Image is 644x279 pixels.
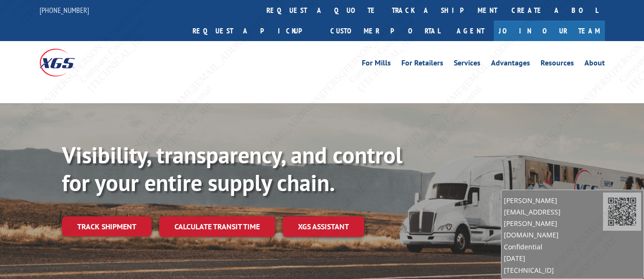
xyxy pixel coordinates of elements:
[541,59,574,70] a: Resources
[491,59,530,70] a: Advantages
[40,5,89,15] a: [PHONE_NUMBER]
[504,195,603,240] span: [PERSON_NAME][EMAIL_ADDRESS][PERSON_NAME][DOMAIN_NAME]
[401,59,443,70] a: For Retailers
[494,21,605,41] a: Join Our Team
[159,216,275,237] a: Calculate transit time
[283,216,364,237] a: XGS ASSISTANT
[504,265,603,276] span: [TECHNICAL_ID]
[447,21,494,41] a: Agent
[362,59,391,70] a: For Mills
[185,21,323,41] a: Request a pickup
[584,59,605,70] a: About
[323,21,447,41] a: Customer Portal
[454,59,480,70] a: Services
[504,241,603,253] span: Confidential
[62,216,152,236] a: Track shipment
[504,253,603,264] span: [DATE]
[62,140,402,197] b: Visibility, transparency, and control for your entire supply chain.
